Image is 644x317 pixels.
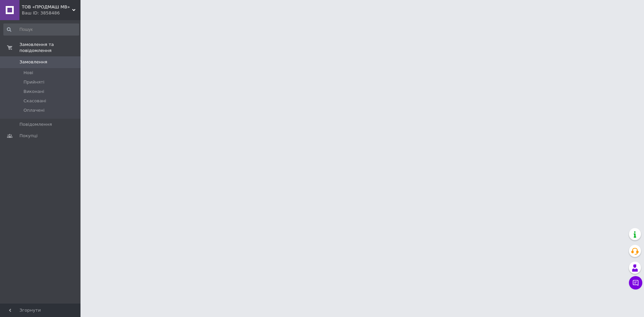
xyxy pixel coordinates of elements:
div: Ваш ID: 3858486 [22,10,80,16]
span: Замовлення та повідомлення [19,42,80,54]
span: Повідомлення [19,121,52,127]
span: ТОВ «ПРОДМАШ МВ» [22,4,72,10]
span: Виконані [23,89,44,95]
span: Скасовані [23,98,46,104]
input: Пошук [3,23,79,36]
button: Чат з покупцем [629,276,642,289]
span: Прийняті [23,79,44,85]
span: Оплачені [23,107,45,113]
span: Нові [23,70,33,76]
span: Замовлення [19,59,47,65]
span: Покупці [19,133,38,139]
